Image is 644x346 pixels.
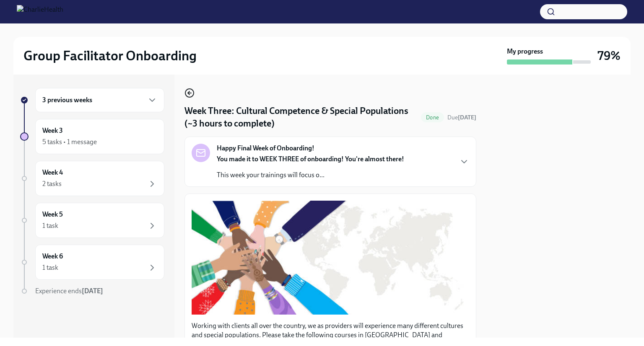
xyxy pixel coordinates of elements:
a: Week 51 task [20,203,164,238]
div: 2 tasks [42,179,62,188]
h6: 3 previous weeks [42,96,92,105]
h6: Week 6 [42,252,63,261]
h2: Group Facilitator Onboarding [23,47,197,64]
a: Week 61 task [20,245,164,280]
strong: You made it to WEEK THREE of onboarding! You're almost there! [217,155,404,163]
h6: Week 4 [42,168,63,177]
h3: 79% [597,48,621,63]
h6: Week 5 [42,210,63,219]
span: Due [447,114,476,121]
span: August 18th, 2025 08:00 [447,114,476,121]
a: Week 35 tasks • 1 message [20,119,164,154]
span: Done [421,114,444,121]
strong: [DATE] [82,287,103,295]
div: 1 task [42,263,58,272]
div: 5 tasks • 1 message [42,137,97,147]
div: 3 previous weeks [35,88,164,112]
p: This week your trainings will focus o... [217,170,404,180]
strong: [DATE] [458,114,476,121]
a: Week 42 tasks [20,161,164,196]
h6: Week 3 [42,126,63,135]
strong: Happy Final Week of Onboarding! [217,144,314,153]
div: 1 task [42,221,58,230]
strong: My progress [507,47,543,56]
img: CharlieHealth [17,5,63,18]
span: Experience ends [35,287,103,295]
h4: Week Three: Cultural Competence & Special Populations (~3 hours to complete) [184,105,418,130]
button: Zoom image [192,201,469,315]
